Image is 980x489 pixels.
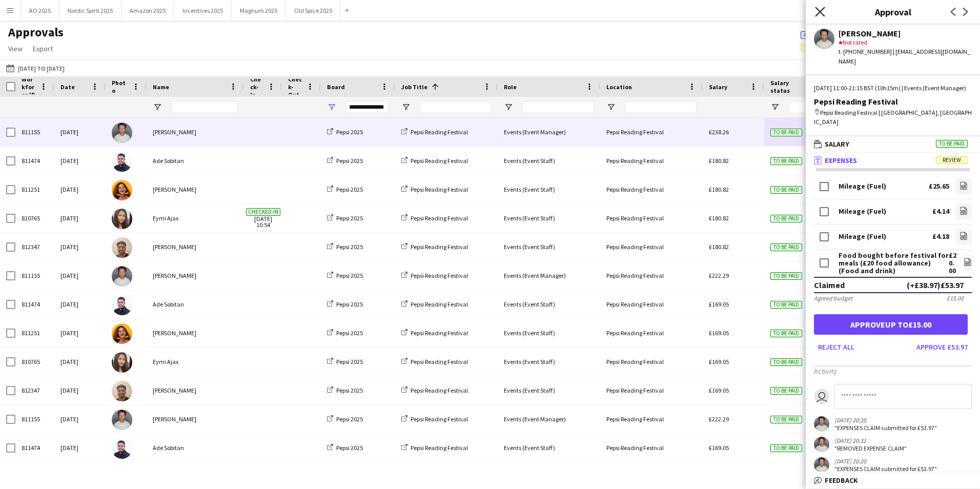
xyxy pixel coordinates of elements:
button: Amazon 2025 [121,1,174,21]
div: Events (Event Staff) [498,348,600,376]
div: [PERSON_NAME] [147,405,244,433]
span: Pepsi Reading Festival [411,186,468,193]
div: Events (Event Staff) [498,204,600,232]
div: £4.14 [932,208,949,215]
span: Board [327,83,345,91]
div: 811155 [15,405,54,433]
span: Checked-in [246,208,280,216]
div: 812347 [15,233,54,261]
span: Pepsi 2025 [336,415,363,423]
div: £25.65 [929,182,949,190]
a: Pepsi Reading Festival [401,415,468,423]
span: To be paid [770,215,802,222]
button: Old Spice 2025 [286,1,341,21]
button: Open Filter Menu [504,103,513,112]
div: [DATE] [54,118,106,146]
span: Salary status [770,79,807,94]
div: [PERSON_NAME] [147,261,244,290]
span: Pepsi Reading Festival [411,272,468,279]
button: Incentives 2025 [174,1,232,21]
button: Approveup to£15.00 [814,314,968,335]
a: View [4,42,27,55]
div: Pepsi Reading Festival [600,233,703,261]
input: Name Filter Input [171,101,238,113]
div: Mileage (Fuel) [839,182,886,190]
div: 811474 [15,290,54,318]
input: Salary status Filter Input [789,101,820,113]
span: Pepsi Reading Festival [411,386,468,394]
span: To be paid [770,330,802,337]
a: Pepsi 2025 [327,415,363,423]
button: Open Filter Menu [401,103,411,112]
div: Events (Event Staff) [498,290,600,318]
mat-expansion-panel-header: Feedback [806,473,980,488]
span: Pepsi Reading Festival [411,157,468,165]
span: 22 [801,42,847,51]
mat-expansion-panel-header: SalaryTo be paid [806,136,980,152]
div: [PERSON_NAME] [147,319,244,347]
div: [DATE] [54,434,106,462]
img: Ayaan Ahmad [112,237,132,258]
div: Events (Event Staff) [498,147,600,175]
span: Workforce ID [22,75,36,98]
div: [DATE] [54,290,106,318]
div: (+£38.97) £53.97 [907,280,964,290]
span: Pepsi 2025 [336,444,363,452]
span: To be paid [770,301,802,309]
div: [DATE] [54,348,106,376]
span: Export [33,44,53,53]
h3: Approval [806,5,980,18]
div: 812347 [15,376,54,404]
div: Pepsi Reading Festival | [GEOGRAPHIC_DATA], [GEOGRAPHIC_DATA] [814,108,972,127]
img: Andy Bradley [112,123,132,143]
div: Pepsi Reading Festival [600,405,703,433]
div: ExpensesReview [806,168,980,486]
app-user-avatar: Andy Bradley [814,437,829,452]
span: Pepsi 2025 [336,358,363,365]
input: Role Filter Input [522,101,594,113]
img: Andy Bradley [112,266,132,287]
div: 811251 [15,175,54,203]
div: Events (Event Staff) [498,434,600,462]
div: [PERSON_NAME] [839,29,972,38]
a: Pepsi Reading Festival [401,386,468,394]
span: Pepsi 2025 [336,300,363,308]
span: Role [504,83,517,91]
div: 811155 [15,118,54,146]
a: Pepsi 2025 [327,444,363,452]
div: [DATE] [54,261,106,290]
button: Reject all [814,339,859,355]
div: [DATE] 11:00-21:15 BST (10h15m) | Events (Event Manager) [814,84,972,93]
img: Ade Sobitan [112,438,132,459]
button: Open Filter Menu [153,103,162,112]
span: Pepsi Reading Festival [411,444,468,452]
div: 810765 [15,204,54,232]
span: Review [936,156,968,164]
app-user-avatar: Andy Bradley [814,416,829,432]
span: £180.82 [709,214,729,222]
a: Pepsi 2025 [327,386,363,394]
span: To be paid [770,129,802,136]
span: £222.29 [709,272,729,279]
img: Eymi Ajax [112,352,132,373]
button: Open Filter Menu [606,103,616,112]
div: Pepsi Reading Festival [600,175,703,203]
div: [DATE] [54,233,106,261]
a: Pepsi 2025 [327,300,363,308]
div: Pepsi Reading Festival [814,97,972,106]
button: AO 2025 [21,1,59,21]
span: [DATE] 10:54 [250,204,276,232]
span: £169.05 [709,444,729,452]
div: [DATE] 20:20 [834,457,937,465]
a: Pepsi Reading Festival [401,272,468,279]
span: Pepsi Reading Festival [411,358,468,365]
a: Pepsi 2025 [327,272,363,279]
a: Pepsi 2025 [327,329,363,337]
span: Pepsi 2025 [336,186,363,193]
span: Pepsi 2025 [336,157,363,165]
div: Ade Sobitan [147,434,244,462]
span: Pepsi 2025 [336,329,363,337]
span: £180.82 [709,243,729,251]
div: 810765 [15,348,54,376]
div: [DATE] [54,175,106,203]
